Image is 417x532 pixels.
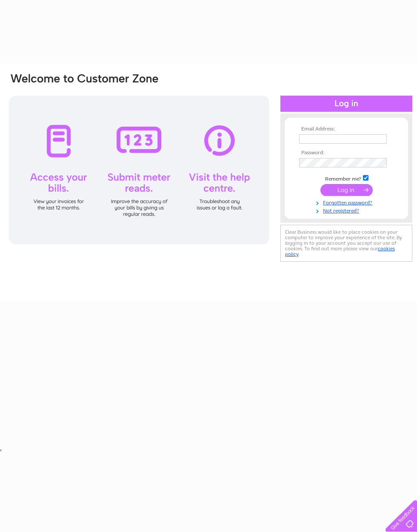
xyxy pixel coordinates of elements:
[320,184,373,196] input: Submit
[299,206,396,214] a: Not registered?
[299,198,396,206] a: Forgotten password?
[297,150,396,156] th: Password:
[285,246,395,257] a: cookies policy
[297,126,396,132] th: Email Address:
[297,174,396,182] td: Remember me?
[280,225,412,262] div: Clear Business would like to place cookies on your computer to improve your experience of the sit...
